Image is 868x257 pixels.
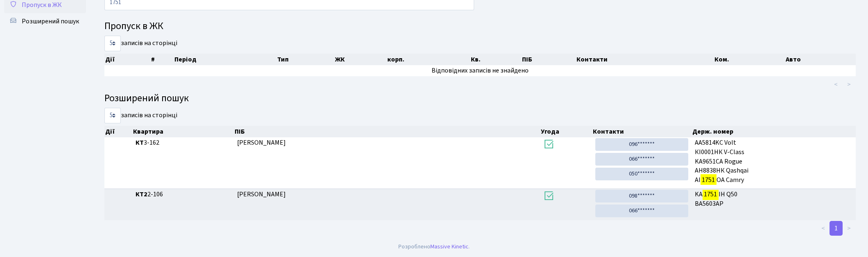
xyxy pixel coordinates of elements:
select: записів на сторінці [104,36,121,51]
span: AA5814KC Volt КІ0001НК V-Class KA9651CA Rogue АН8838НК Qashqai АІ ОА Camry [695,138,852,185]
th: Дії [104,54,150,65]
span: KA IH Q50 ВА5603АР [695,190,852,209]
h4: Розширений пошук [104,93,856,105]
label: записів на сторінці [104,36,177,51]
mark: 1751 [701,174,716,186]
h4: Пропуск в ЖК [104,20,856,32]
th: Кв. [470,54,521,65]
th: # [150,54,174,65]
span: [PERSON_NAME] [237,190,286,199]
mark: 1751 [703,189,718,200]
th: Квартира [132,126,234,137]
th: Дії [104,126,132,137]
span: [PERSON_NAME] [237,138,286,147]
th: корп. [387,54,470,65]
th: Період [174,54,276,65]
a: Розширений пошук [4,13,86,30]
th: Контакти [576,54,714,65]
th: ЖК [334,54,387,65]
select: записів на сторінці [104,108,121,123]
th: ПІБ [234,126,540,137]
th: Держ. номер [692,126,856,137]
b: КТ2 [136,190,147,199]
label: записів на сторінці [104,108,177,123]
span: Розширений пошук [22,17,79,26]
th: Авто [785,54,856,65]
a: 1 [830,221,843,236]
span: Пропуск в ЖК [22,0,62,9]
th: Угода [540,126,592,137]
span: 2-106 [136,190,231,199]
th: Ком. [714,54,785,65]
th: ПІБ [521,54,576,65]
b: КТ [136,138,144,147]
td: Відповідних записів не знайдено [104,65,856,76]
th: Контакти [592,126,692,137]
div: Розроблено . [398,242,470,251]
a: Massive Kinetic [430,242,468,251]
span: 3-162 [136,138,231,148]
th: Тип [276,54,334,65]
